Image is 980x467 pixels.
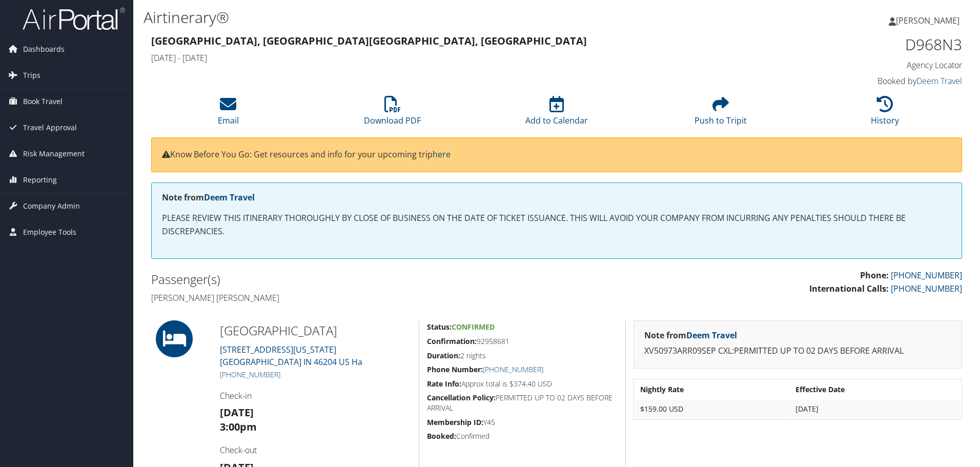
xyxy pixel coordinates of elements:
strong: Note from [162,192,255,203]
a: Download PDF [364,101,421,126]
strong: Cancellation Policy: [427,393,496,402]
h1: D968N3 [771,34,962,55]
h4: [DATE] - [DATE] [151,52,756,64]
strong: Rate Info: [427,379,461,389]
strong: Note from [644,330,737,341]
th: Nightly Rate [635,380,789,399]
span: Book Travel [23,89,63,114]
span: Company Admin [23,193,80,219]
a: Add to Calendar [525,101,588,126]
td: $159.00 USD [635,400,789,418]
h4: Check-in [220,390,411,401]
h5: Approx total is $374.40 USD [427,379,618,389]
a: [STREET_ADDRESS][US_STATE][GEOGRAPHIC_DATA] IN 46204 US Ha [220,344,362,368]
a: [PHONE_NUMBER] [483,364,543,374]
p: PLEASE REVIEW THIS ITINERARY THOROUGHLY BY CLOSE OF BUSINESS ON THE DATE OF TICKET ISSUANCE. THIS... [162,212,951,238]
span: Trips [23,63,40,88]
a: History [871,101,899,126]
img: airportal-logo.png [23,7,125,31]
td: [DATE] [790,400,961,418]
a: [PHONE_NUMBER] [891,283,962,294]
span: Dashboards [23,36,65,62]
h2: Passenger(s) [151,271,549,288]
h1: Airtinerary® [144,7,695,28]
h4: Booked by [771,75,962,87]
p: Know Before You Go: Get resources and info for your upcoming trip [162,148,951,161]
a: Push to Tripit [695,101,747,126]
p: XV50973ARR09SEP CXL:PERMITTED UP TO 02 DAYS BEFORE ARRIVAL [644,344,951,358]
h5: 2 nights [427,351,618,361]
strong: International Calls: [809,283,889,294]
h4: [PERSON_NAME] [PERSON_NAME] [151,292,549,303]
a: [PERSON_NAME] [889,5,970,36]
span: [PERSON_NAME] [896,15,959,26]
a: here [433,149,451,160]
h5: 92958681 [427,336,618,347]
strong: Membership ID: [427,417,483,427]
a: [PHONE_NUMBER] [891,270,962,281]
strong: Phone: [860,270,889,281]
h2: [GEOGRAPHIC_DATA] [220,322,411,339]
a: Email [218,101,239,126]
a: [PHONE_NUMBER] [220,370,280,379]
strong: Booked: [427,431,456,441]
h4: Agency Locator [771,59,962,71]
span: Employee Tools [23,219,76,245]
strong: Phone Number: [427,364,483,374]
a: Deem Travel [204,192,255,203]
strong: Status: [427,322,452,332]
th: Effective Date [790,380,961,399]
span: Confirmed [452,322,495,332]
span: Reporting [23,167,57,193]
a: Deem Travel [686,330,737,341]
span: Travel Approval [23,115,77,140]
strong: Confirmation: [427,336,477,346]
h5: Y45 [427,417,618,428]
strong: [DATE] [220,405,254,419]
span: Risk Management [23,141,85,167]
h5: PERMITTED UP TO 02 DAYS BEFORE ARRIVAL [427,393,618,413]
strong: Duration: [427,351,460,360]
h5: Confirmed [427,431,618,441]
h4: Check-out [220,444,411,456]
strong: [GEOGRAPHIC_DATA], [GEOGRAPHIC_DATA] [GEOGRAPHIC_DATA], [GEOGRAPHIC_DATA] [151,34,587,48]
a: Deem Travel [916,75,962,87]
strong: 3:00pm [220,420,257,434]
